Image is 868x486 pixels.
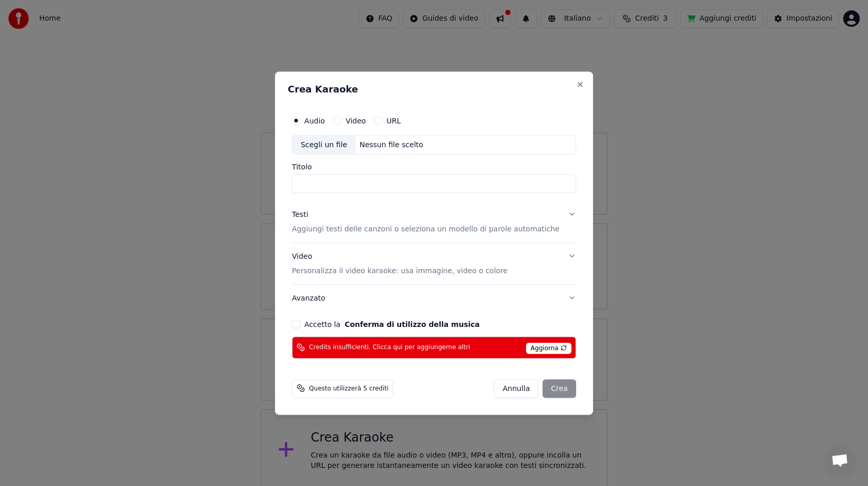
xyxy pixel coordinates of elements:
[309,343,470,351] span: Credits insufficienti. Clicca qui per aggiungerne altri
[292,201,576,242] button: TestiAggiungi testi delle canzoni o seleziona un modello di parole automatiche
[292,163,576,170] label: Titolo
[292,285,576,311] button: Avanzato
[494,379,539,398] button: Annulla
[292,265,507,276] p: Personalizza il video karaoke: usa immagine, video o colore
[292,224,560,234] p: Aggiungi testi delle canzoni o seleziona un modello di parole automatiche
[309,384,389,393] span: Questo utilizzerà 5 crediti
[288,84,580,93] h2: Crea Karaoke
[292,243,576,284] button: VideoPersonalizza il video karaoke: usa immagine, video o colore
[292,251,507,276] div: Video
[346,117,366,124] label: Video
[345,320,480,327] button: Accetto la
[292,209,308,220] div: Testi
[355,139,427,150] div: Nessun file scelto
[292,135,355,154] div: Scegli un file
[386,117,401,124] label: URL
[304,117,325,124] label: Audio
[304,320,479,327] label: Accetto la
[526,342,571,354] span: Aggiorna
